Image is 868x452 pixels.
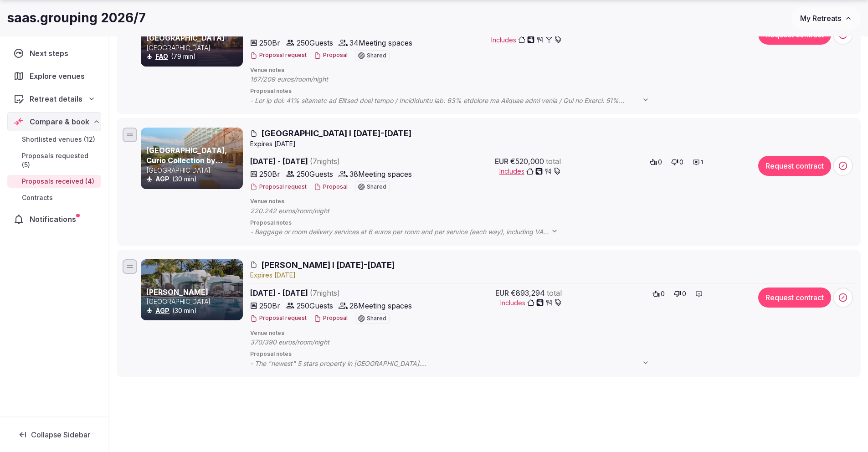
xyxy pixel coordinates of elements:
[250,350,855,358] span: Proposal notes
[250,51,307,59] button: Proposal request
[661,289,665,298] span: 0
[30,93,82,104] span: Retreat details
[7,44,101,63] a: Next steps
[650,288,668,300] button: 0
[155,52,168,60] a: FAO
[7,149,101,171] a: Proposals requested (5)
[671,288,689,300] button: 0
[146,175,241,184] div: (30 min)
[250,338,348,347] span: 370/390 euros/room/night
[546,156,561,167] span: total
[22,177,94,186] span: Proposals received (4)
[22,193,53,202] span: Contracts
[297,300,333,311] span: 250 Guests
[250,227,567,236] span: - Baggage or room delivery services at 6 euros per room and per service (each way), including VAT...
[22,151,98,169] span: Proposals requested (5)
[261,259,395,271] span: [PERSON_NAME] I [DATE]-[DATE]
[658,158,662,167] span: 0
[7,9,146,27] h1: saas.grouping 2026/7
[146,43,241,52] p: [GEOGRAPHIC_DATA]
[250,96,658,105] span: - Lor ip dol: 41% sitametc ad Elitsed doei tempo / Incididuntu lab: 63% etdolore ma Aliquae admi ...
[250,75,346,84] span: 167/209 euros/room/night
[250,67,855,74] span: Venue notes
[30,214,80,225] span: Notifications
[682,289,686,298] span: 0
[250,271,855,280] div: Expire s [DATE]
[314,183,348,191] button: Proposal
[310,288,340,298] span: ( 7 night s )
[679,158,683,167] span: 0
[155,52,168,61] button: FAO
[314,51,348,59] button: Proposal
[500,298,562,308] button: Includes
[367,184,386,190] span: Shared
[668,156,686,169] button: 0
[297,169,333,180] span: 250 Guests
[250,219,855,227] span: Proposal notes
[7,133,101,146] a: Shortlisted venues (12)
[250,314,307,322] button: Proposal request
[259,300,280,311] span: 250 Br
[791,7,861,30] button: My Retreats
[250,329,855,337] span: Venue notes
[7,67,101,86] a: Explore venues
[647,156,665,169] button: 0
[297,37,333,48] span: 250 Guests
[547,288,562,298] span: total
[261,128,411,139] span: [GEOGRAPHIC_DATA] I [DATE]-[DATE]
[800,14,841,23] span: My Retreats
[511,288,545,298] span: €893,294
[250,198,855,205] span: Venue notes
[155,306,169,315] button: AGP
[250,87,855,95] span: Proposal notes
[146,288,208,297] a: [PERSON_NAME]
[250,359,658,368] span: - The "newest" 5 stars property in [GEOGRAPHIC_DATA]. - The hotel has 308 guestrooms including 57...
[7,191,101,204] a: Contracts
[349,37,412,48] span: 34 Meeting spaces
[495,288,509,298] span: EUR
[367,53,386,58] span: Shared
[314,314,348,322] button: Proposal
[155,175,169,183] a: AGP
[250,288,412,298] span: [DATE] - [DATE]
[250,183,307,191] button: Proposal request
[146,52,241,61] div: (79 min)
[250,206,348,216] span: 220.242 euros/room/night
[758,288,831,308] button: Request contract
[30,71,88,82] span: Explore venues
[7,210,101,229] a: Notifications
[7,175,101,188] a: Proposals received (4)
[491,36,562,45] button: Includes
[250,139,855,149] div: Expire s [DATE]
[155,307,169,314] a: AGP
[758,156,831,176] button: Request contract
[146,297,241,306] p: [GEOGRAPHIC_DATA]
[22,135,95,144] span: Shortlisted venues (12)
[310,157,340,166] span: ( 7 night s )
[349,300,412,311] span: 28 Meeting spaces
[259,169,280,180] span: 250 Br
[701,159,703,166] span: 1
[30,48,72,59] span: Next steps
[146,146,227,175] a: [GEOGRAPHIC_DATA], Curio Collection by [PERSON_NAME]
[499,167,561,176] button: Includes
[146,166,241,175] p: [GEOGRAPHIC_DATA]
[367,316,386,321] span: Shared
[146,306,241,315] div: (30 min)
[495,156,508,167] span: EUR
[510,156,544,167] span: €520,000
[30,116,89,127] span: Compare & book
[259,37,280,48] span: 250 Br
[7,425,101,445] button: Collapse Sidebar
[155,175,169,184] button: AGP
[250,156,412,167] span: [DATE] - [DATE]
[349,169,412,180] span: 38 Meeting spaces
[31,430,90,439] span: Collapse Sidebar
